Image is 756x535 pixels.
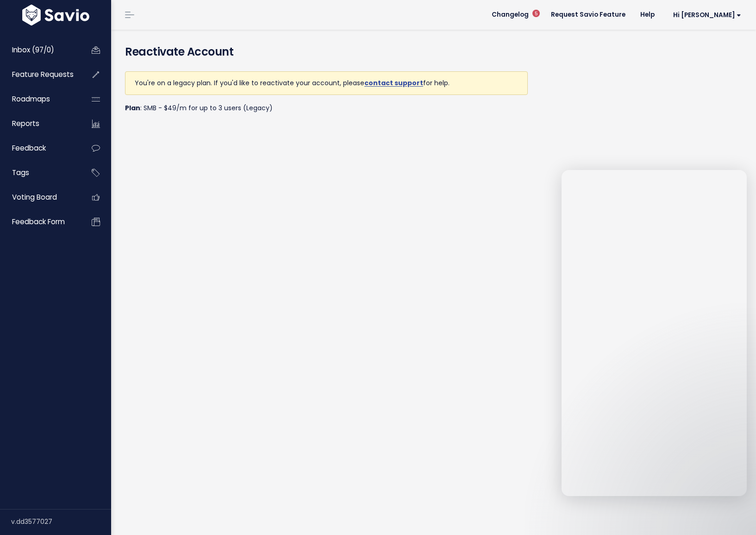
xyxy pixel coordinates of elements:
[12,192,57,202] span: Voting Board
[125,71,528,95] div: You're on a legacy plan. If you'd like to reactivate your account, please for help.
[562,170,747,496] iframe: Intercom live chat
[492,12,529,18] span: Changelog
[2,64,77,85] a: Feature Requests
[12,45,54,55] span: Inbox (97/0)
[11,510,111,534] div: v.dd3577027
[2,39,77,61] a: Inbox (97/0)
[662,8,749,22] a: Hi [PERSON_NAME]
[2,113,77,134] a: Reports
[673,12,741,19] span: Hi [PERSON_NAME]
[532,11,540,19] span: 5
[544,8,633,22] a: Request Savio Feature
[12,119,39,128] span: Reports
[633,8,662,22] a: Help
[2,162,77,183] a: Tags
[125,102,528,114] p: : SMB - $49/m for up to 3 users (Legacy)
[364,78,423,88] a: contact support
[12,217,65,227] span: Feedback form
[12,94,50,104] span: Roadmaps
[12,168,29,177] span: Tags
[12,143,46,153] span: Feedback
[2,211,77,233] a: Feedback form
[125,103,140,113] strong: Plan
[20,5,92,25] img: logo-white.9d6f32f41409.svg
[2,88,77,110] a: Roadmaps
[2,187,77,208] a: Voting Board
[125,44,742,60] h4: Reactivate Account
[725,504,747,526] iframe: Intercom live chat
[12,69,74,79] span: Feature Requests
[2,138,77,159] a: Feedback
